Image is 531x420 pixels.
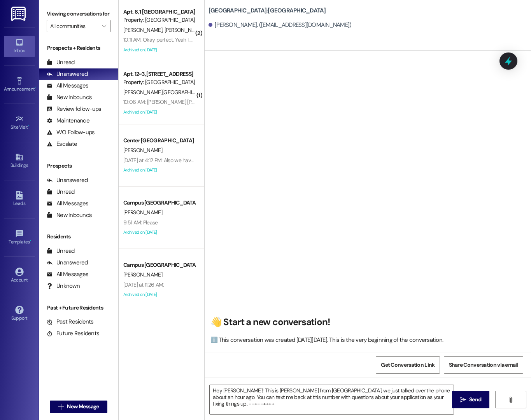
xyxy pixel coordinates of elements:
div: 9:51 AM: Please [123,219,158,226]
div: Apt. 12~3, [STREET_ADDRESS] [123,70,195,78]
i:  [58,404,64,410]
span: Share Conversation via email [449,361,518,369]
span: [PERSON_NAME] [123,271,162,278]
div: Residents [39,233,118,241]
div: Unread [47,247,75,255]
div: Campus [GEOGRAPHIC_DATA] [123,199,195,207]
div: Unanswered [47,259,88,267]
div: Unanswered [47,176,88,184]
a: Buildings [4,150,35,171]
i:  [102,23,106,29]
div: Unanswered [47,70,88,78]
div: ℹ️ This conversation was created [DATE][DATE]. This is the very beginning of the conversation. [210,336,521,344]
div: New Inbounds [47,93,92,101]
span: [PERSON_NAME] [164,26,205,33]
span: • [35,85,36,91]
a: Account [4,265,35,286]
div: Prospects [39,162,118,170]
div: Maintenance [47,117,89,125]
div: [PERSON_NAME]. ([EMAIL_ADDRESS][DOMAIN_NAME]) [209,21,352,29]
div: Property: [GEOGRAPHIC_DATA] [123,16,195,24]
span: • [28,123,29,129]
div: Center [GEOGRAPHIC_DATA] [123,136,195,145]
span: • [30,238,31,243]
button: Get Conversation Link [376,356,440,374]
span: New Message [67,402,99,411]
i:  [508,397,513,403]
b: [GEOGRAPHIC_DATA]: [GEOGRAPHIC_DATA] [209,7,326,15]
span: [PERSON_NAME] [123,147,162,154]
div: Campus [GEOGRAPHIC_DATA] [123,261,195,269]
a: Support [4,303,35,324]
a: Inbox [4,36,35,57]
div: Past Residents [47,318,94,326]
input: All communities [50,20,98,32]
div: 10:06 AM: [PERSON_NAME] [PERSON_NAME][EMAIL_ADDRESS][PERSON_NAME][PERSON_NAME][DOMAIN_NAME] 46992... [123,98,417,105]
div: WO Follow-ups [47,128,95,136]
div: Unread [47,58,75,66]
a: Templates • [4,227,35,248]
span: Send [469,395,481,404]
div: All Messages [47,270,88,278]
div: Archived on [DATE] [123,165,196,175]
button: Send [452,391,490,408]
div: [DATE] at 11:26 AM: [123,281,164,288]
div: New Inbounds [47,211,92,219]
div: Prospects + Residents [39,44,118,52]
textarea: Hey [PERSON_NAME]! This is [PERSON_NAME] from [GEOGRAPHIC_DATA], we just talked over the phone ab... [210,385,454,414]
div: Unread [47,188,75,196]
div: Archived on [DATE] [123,107,196,117]
div: [DATE] at 4:12 PM: Also we have been able to get personal renters insurance, what all do you guys... [123,157,373,164]
img: ResiDesk Logo [11,7,27,21]
label: Viewing conversations for [47,8,110,20]
span: [PERSON_NAME] [123,26,165,33]
h2: 👋 Start a new conversation! [210,316,521,328]
div: All Messages [47,199,88,208]
div: 10:11 AM: Okay perfect. Yeah I don't know why they do that. Thanks for doing that for us! [123,36,319,43]
div: Future Residents [47,329,99,338]
button: Share Conversation via email [444,356,523,374]
div: Property: [GEOGRAPHIC_DATA] [123,78,195,86]
div: Past + Future Residents [39,304,118,312]
i:  [460,397,466,403]
div: Escalate [47,140,77,148]
div: Archived on [DATE] [123,45,196,55]
div: Archived on [DATE] [123,227,196,237]
span: [PERSON_NAME] [123,209,162,216]
span: Get Conversation Link [381,361,435,369]
div: Archived on [DATE] [123,290,196,299]
div: All Messages [47,82,88,90]
div: Review follow-ups [47,105,101,113]
span: [PERSON_NAME][GEOGRAPHIC_DATA] [123,89,212,96]
div: Apt. 8, 1 [GEOGRAPHIC_DATA] [123,8,195,16]
button: New Message [50,401,107,413]
a: Site Visit • [4,112,35,133]
div: Unknown [47,282,80,290]
a: Leads [4,189,35,210]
